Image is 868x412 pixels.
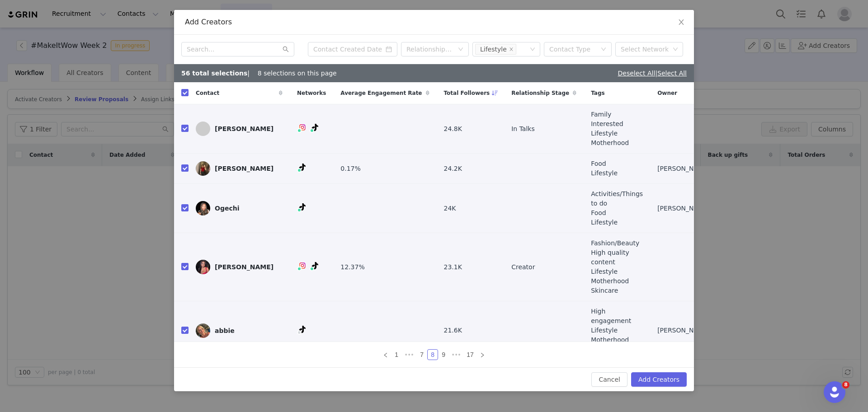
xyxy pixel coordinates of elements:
[283,46,289,52] i: icon: search
[196,260,210,274] img: 5067d172-afa6-4528-826d-53d8123b15b1.jpg
[591,89,604,97] span: Tags
[449,349,463,360] li: Next 3 Pages
[444,204,456,213] span: 24K
[439,350,448,360] a: 9
[402,349,416,360] span: •••
[417,350,427,360] a: 7
[591,372,627,387] button: Cancel
[621,45,670,54] div: Select Network
[511,89,569,97] span: Relationship Stage
[618,70,655,77] a: Deselect All
[196,122,283,136] a: [PERSON_NAME]
[444,124,462,134] span: 24.8K
[391,349,402,360] li: 1
[196,161,210,176] img: a243c01a-14f0-4b32-ac0e-760467df594f.jpg
[402,349,416,360] li: Previous 3 Pages
[657,70,687,77] a: Select All
[427,349,438,360] li: 8
[669,10,694,35] button: Close
[444,89,490,97] span: Total Followers
[824,381,845,403] iframe: Intercom live chat
[297,89,326,97] span: Networks
[196,260,283,274] a: [PERSON_NAME]
[458,47,463,53] i: icon: down
[196,201,210,215] img: ac388852-7839-4a69-91ae-da77d4b5b054.jpg
[591,307,643,354] span: High engagement Lifestyle Motherhood TikTok Creator
[340,262,364,272] span: 12.37%
[196,161,283,176] a: [PERSON_NAME]
[380,349,391,360] li: Previous Page
[181,69,337,78] div: | 8 selections on this page
[477,349,488,360] li: Next Page
[655,70,687,77] span: |
[601,47,606,53] i: icon: down
[185,17,683,27] div: Add Creators
[181,42,294,56] input: Search...
[215,263,274,271] div: [PERSON_NAME]
[196,323,283,338] a: abbie
[591,239,643,295] span: Fashion/Beauty High quality content Lifestyle Motherhood Skincare
[657,326,710,335] span: [PERSON_NAME]
[438,349,449,360] li: 9
[657,89,677,97] span: Owner
[509,47,514,52] i: icon: close
[464,350,476,360] a: 17
[480,352,485,358] i: icon: right
[383,352,388,358] i: icon: left
[215,205,239,212] div: Ogechi
[299,124,306,131] img: instagram.svg
[196,201,283,215] a: Ogechi
[591,159,618,178] span: Food Lifestyle
[392,350,401,360] a: 1
[444,262,462,272] span: 23.1K
[631,372,687,387] button: Add Creators
[340,164,360,173] span: 0.17%
[511,262,535,272] span: Creator
[591,110,629,148] span: Family Interested Lifestyle Motherhood
[657,204,710,213] span: [PERSON_NAME]
[444,326,462,335] span: 21.6K
[196,323,210,338] img: 2131df2c-7adb-4157-8d0a-7db5f16aab64.jpg
[196,89,219,97] span: Contact
[678,19,685,26] i: icon: close
[215,125,274,132] div: [PERSON_NAME]
[406,45,453,54] div: Relationship Stage
[480,44,507,54] div: Lifestyle
[463,349,477,360] li: 17
[673,47,678,53] i: icon: down
[444,164,462,173] span: 24.2K
[591,189,643,227] span: Activities/Things to do Food Lifestyle
[215,327,235,334] div: abbie
[657,164,710,173] span: [PERSON_NAME]
[475,44,516,55] li: Lifestyle
[308,42,397,56] input: Contact Created Date
[181,70,247,77] b: 56 total selections
[416,349,427,360] li: 7
[215,165,274,172] div: [PERSON_NAME]
[428,350,438,360] a: 8
[842,381,849,389] span: 8
[299,262,306,269] img: instagram.svg
[549,45,596,54] div: Contact Type
[386,46,392,52] i: icon: calendar
[449,349,463,360] span: •••
[340,89,422,97] span: Average Engagement Rate
[511,124,535,134] span: In Talks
